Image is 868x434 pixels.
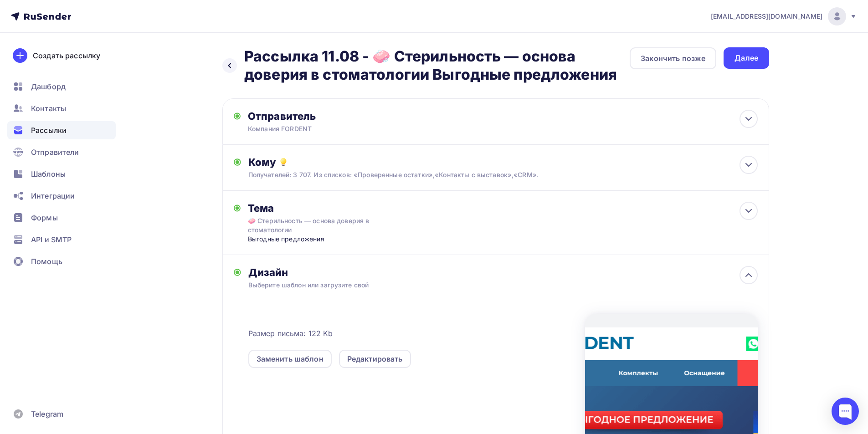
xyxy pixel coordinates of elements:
[248,170,707,179] div: Получателей: 3 707. Из списков: «Проверенные остатки»,«Контакты с выставок»,«CRM».
[257,353,324,364] div: Заменить шаблон
[31,256,62,267] span: Помощь
[711,7,857,26] a: [EMAIL_ADDRESS][DOMAIN_NAME]
[248,202,428,214] div: Тема
[347,353,403,364] div: Редактировать
[31,212,58,223] span: Формы
[711,12,822,21] span: [EMAIL_ADDRESS][DOMAIN_NAME]
[7,121,116,139] a: Рассылки
[7,165,116,183] a: Шаблоны
[31,234,72,245] span: API и SMTP
[7,209,116,227] a: Формы
[248,328,333,339] span: Размер письма: 122 Kb
[31,103,66,114] span: Контакты
[248,156,758,168] div: Кому
[7,77,116,96] a: Дашборд
[248,216,410,235] div: 🧼 Стерильность — основа доверия в стоматологии
[31,81,66,92] span: Дашборд
[248,110,445,123] div: Отправитель
[248,266,758,279] div: Дизайн
[31,190,75,201] span: Интеграции
[31,147,79,158] span: Отправители
[7,143,116,161] a: Отправители
[7,99,116,117] a: Контакты
[33,50,100,61] div: Создать рассылку
[31,168,66,179] span: Шаблоны
[244,47,630,84] h2: Рассылка 11.08 - 🧼 Стерильность — основа доверия в стоматологии Выгодные предложения
[248,124,426,133] div: Компания FORDENT
[31,408,63,419] span: Telegram
[248,235,428,244] div: Выгодные предложения
[734,53,758,63] div: Далее
[31,125,67,136] span: Рассылки
[248,281,707,290] div: Выберите шаблон или загрузите свой
[641,53,705,64] div: Закончить позже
